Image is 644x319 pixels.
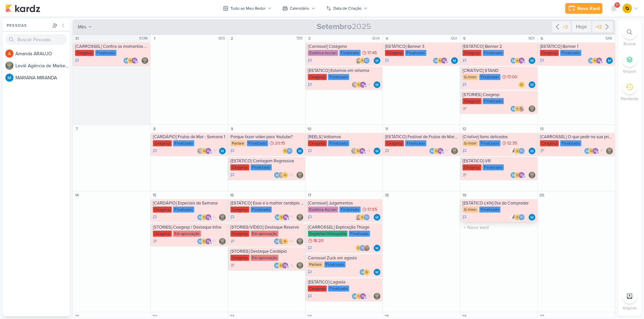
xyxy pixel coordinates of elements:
[405,50,426,56] div: Finalizado
[374,148,380,154] div: Responsável: MARIANA MIRANDA
[15,62,70,69] div: L e v i ê A g ê n c i a d e M a r k e t i n g D i g i t a l
[282,214,289,221] div: mlegnaioli@gmail.com
[229,192,235,198] div: 16
[437,148,444,154] div: mlegnaioli@gmail.com
[197,238,204,245] img: MARIANA MIRANDA
[282,172,288,178] img: IDBOX - Agência de Design
[297,148,303,154] div: Responsável: MARIANA MIRANDA
[308,148,312,154] div: Em Andamento
[73,192,80,198] div: 14
[230,225,304,230] div: [STORIES/VÍDEO] Destaque Reserva
[355,214,362,221] img: Tatiane Acciari
[463,50,481,56] div: Ceagesp
[363,214,370,221] div: Thais de carvalho
[297,238,303,245] div: Responsável: Leviê Agência de Marketing Digital
[205,214,212,221] div: mlegnaioli@gmail.com
[282,148,289,154] img: IDBOX - Agência de Design
[365,59,369,63] p: Td
[592,148,599,154] div: mlegnaioli@gmail.com
[230,158,304,164] div: [ESTÁTICO] Contagem Regressiva
[540,134,613,140] div: [CARROSSEL] O que pedir na sua primeira visita ao Festivais Ceagesp
[560,50,581,56] div: Finalizado
[197,148,204,154] img: Leviê Agência de Marketing Digital
[529,172,535,178] div: Responsável: Leviê Agência de Marketing Digital
[463,173,467,177] div: A Fazer
[510,148,517,154] img: Amannda Primo
[75,50,94,56] div: Ceagesp
[308,231,347,237] div: Suprema Osteopatia
[479,74,500,80] div: Finalizado
[288,172,293,178] span: +2
[251,164,272,170] div: Finalizado
[355,214,372,221] div: Colaboradores: Tatiane Acciari, IDBOX - Agência de Design, Thais de carvalho
[444,148,447,154] span: +1
[197,238,217,245] div: Colaboradores: MARIANA MIRANDA, IDBOX - Agência de Design, mlegnaioli@gmail.com, Yasmin Yumi
[463,92,536,97] div: [STORIES] Ceagesp
[362,83,364,87] p: m
[139,36,150,41] div: DOM
[5,34,67,45] input: Buscar Pessoas
[374,81,380,88] div: Responsável: MARIANA MIRANDA
[153,207,172,213] div: Ceagesp
[75,58,79,63] div: Em Andamento
[201,238,208,245] img: IDBOX - Agência de Design
[219,214,226,221] div: Responsável: Leviê Agência de Marketing Digital
[317,21,371,32] span: 2025
[219,148,226,154] div: Responsável: MARIANA MIRANDA
[463,207,478,213] div: G-Inter
[328,140,349,146] div: Finalizado
[538,192,545,198] div: 20
[153,225,226,230] div: [STORIES] Ceagesp / Destaque Infos
[151,35,158,42] div: 1
[529,105,535,112] div: Responsável: Leviê Agência de Marketing Digital
[361,150,364,153] p: m
[352,81,372,88] div: Colaboradores: Leviê Agência de Marketing Digital, IDBOX - Agência de Design, mlegnaioli@gmail.co...
[153,134,226,140] div: [CARDÁPIO] Frutos do Mar - Semana 1
[230,215,234,220] div: Em Andamento
[197,214,204,221] img: MARIANA MIRANDA
[618,25,641,47] li: Ctrl + F
[251,231,278,237] div: Em aprovação
[560,140,581,146] div: Finalizado
[383,35,390,42] div: 4
[529,148,535,154] div: Responsável: MARIANA MIRANDA
[383,126,390,132] div: 11
[529,57,535,64] img: MARIANA MIRANDA
[451,57,458,64] img: MARIANA MIRANDA
[518,214,525,221] div: Thais de carvalho
[572,21,591,32] div: Hoje
[123,57,130,64] img: MARIANA MIRANDA
[606,57,613,64] div: Responsável: MARIANA MIRANDA
[282,238,288,245] img: IDBOX - Agência de Design
[385,44,459,49] div: [ESTÁTICO] Banner 3
[363,57,370,64] div: Thais de carvalho
[433,57,449,64] div: Colaboradores: MARIANA MIRANDA, IDBOX - Agência de Design, mlegnaioli@gmail.com
[374,57,380,64] img: MARIANA MIRANDA
[297,214,303,221] div: Responsável: Leviê Agência de Marketing Digital
[274,172,294,178] div: Colaboradores: MARIANA MIRANDA, Leviê Agência de Marketing Digital, IDBOX - Agência de Design, ml...
[351,148,372,154] div: Colaboradores: Leviê Agência de Marketing Digital, IDBOX - Agência de Design, mlegnaioli@gmail.co...
[73,126,80,132] div: 7
[230,172,234,178] div: Em Andamento
[229,126,235,132] div: 9
[230,201,304,206] div: [ESTÁTICO] Esse é o melhor cardápio de Frutos do Mar de São Paulo
[297,214,303,221] img: Leviê Agência de Marketing Digital
[479,140,500,146] div: Finalizado
[463,158,536,164] div: [ESTÁTICO] VR
[540,58,544,63] div: Em Andamento
[5,74,13,82] img: MARIANA MIRANDA
[374,148,380,154] img: MARIANA MIRANDA
[529,81,535,88] img: MARIANA MIRANDA
[219,214,226,221] img: Leviê Agência de Marketing Digital
[355,57,372,64] div: Colaboradores: Tatiane Acciari, IDBOX - Agência de Design, Thais de carvalho
[123,57,140,64] div: Colaboradores: MARIANA MIRANDA, IDBOX - Agência de Design, mlegnaioli@gmail.com
[461,35,468,42] div: 5
[405,140,426,146] div: Finalizado
[385,134,459,140] div: [ESTÁTICO] Festival de Frutos do Mar está de volta!
[463,140,478,146] div: G-Inter
[577,5,600,12] div: Novo Kard
[520,150,524,153] p: Td
[605,36,614,41] div: SAB
[173,140,194,146] div: Finalizado
[483,50,504,56] div: Finalizado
